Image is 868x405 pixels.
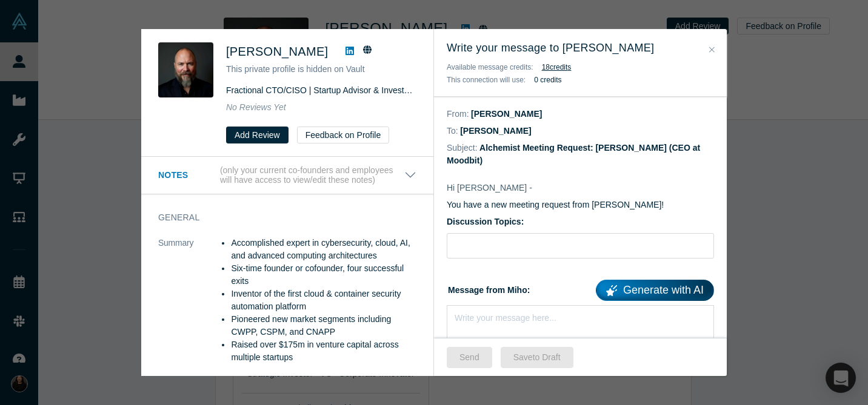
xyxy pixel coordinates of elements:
[447,275,714,301] label: Message from Miho:
[596,280,714,301] a: Generate with AI
[226,85,436,95] span: Fractional CTO/CISO | Startup Advisor & Investor at
[158,42,213,97] img: Carson Sweet's Profile Image
[447,125,458,137] dt: To:
[447,143,700,165] dd: Alchemist Meeting Request: [PERSON_NAME] (CEO at Moodbit)
[542,61,572,73] button: 18credits
[447,108,469,120] dt: From:
[158,211,399,224] h3: General
[534,76,561,84] b: 0 credits
[455,309,706,322] div: rdw-editor
[158,165,416,186] button: Notes (only your current co-founders and employees will have access to view/edit these notes)
[226,102,286,112] span: No Reviews Yet
[447,347,492,368] button: Send
[447,63,533,71] span: Available message credits:
[231,237,416,262] li: Accomplished expert in cybersecurity, cloud, AI, and advanced computing architectures
[447,40,714,56] h3: Write your message to [PERSON_NAME]
[158,237,222,377] dt: Summary
[158,169,218,182] h3: Notes
[447,182,714,194] p: Hi [PERSON_NAME] -
[297,127,390,143] button: Feedback on Profile
[231,288,416,313] li: Inventor of the first cloud & container security automation platform
[226,63,416,76] p: This private profile is hidden on Vault
[226,127,289,143] button: Add Review
[226,45,328,58] span: [PERSON_NAME]
[447,76,526,84] span: This connection will use:
[231,262,416,288] li: Six-time founder or cofounder, four successful exits
[706,43,718,57] button: Close
[447,142,478,154] dt: Subject:
[471,109,542,119] dd: [PERSON_NAME]
[447,199,714,211] p: You have a new meeting request from [PERSON_NAME]!
[220,165,404,186] p: (only your current co-founders and employees will have access to view/edit these notes)
[447,305,714,390] div: rdw-wrapper
[447,216,714,228] label: Discussion Topics:
[231,313,416,338] li: Pioneered new market segments including CWPP, CSPM, and CNAPP
[460,126,531,136] dd: [PERSON_NAME]
[231,338,416,364] li: Raised over $175m in venture capital across multiple startups
[501,347,573,368] button: Saveto Draft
